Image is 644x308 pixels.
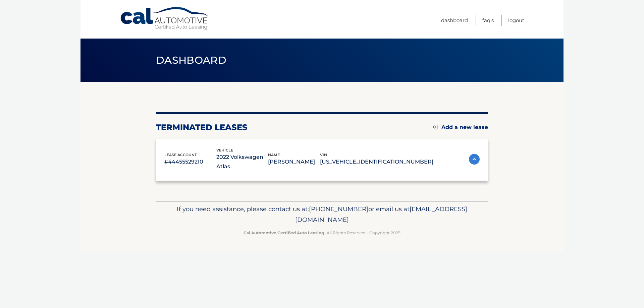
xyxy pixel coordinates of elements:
span: vin [320,152,327,157]
span: Dashboard [156,54,226,66]
a: Dashboard [441,15,468,26]
a: Logout [508,15,524,26]
a: Add a new lease [433,124,488,131]
span: name [268,152,280,157]
p: If you need assistance, please contact us at: or email us at [160,204,484,225]
img: add.svg [433,125,438,129]
span: lease account [164,152,197,157]
p: [PERSON_NAME] [268,157,320,167]
h2: terminated leases [156,122,248,132]
strong: Cal Automotive Certified Auto Leasing [244,230,324,235]
p: 2022 Volkswagen Atlas [216,152,268,171]
span: vehicle [216,148,233,152]
p: #44455529210 [164,157,216,167]
span: [PHONE_NUMBER] [309,205,368,213]
p: [US_VEHICLE_IDENTIFICATION_NUMBER] [320,157,433,167]
a: FAQ's [482,15,494,26]
img: accordion-active.svg [469,154,480,165]
p: - All Rights Reserved - Copyright 2025 [160,229,484,236]
a: Cal Automotive [120,7,210,30]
